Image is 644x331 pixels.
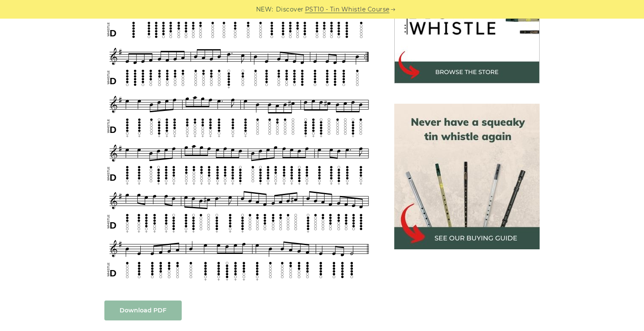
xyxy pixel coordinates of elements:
a: PST10 - Tin Whistle Course [305,5,390,14]
span: Discover [276,5,304,14]
span: NEW: [256,5,273,14]
img: tin whistle buying guide [394,104,540,249]
a: Download PDF [104,301,182,320]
